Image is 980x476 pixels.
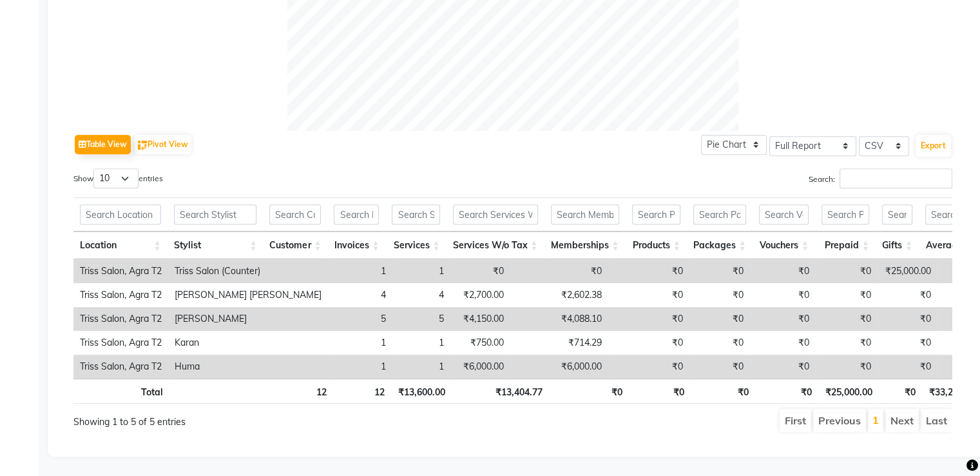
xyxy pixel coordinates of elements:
input: Search Memberships [551,204,619,224]
td: Karan [168,331,328,355]
label: Show entries [73,168,163,188]
th: Services W/o Tax: activate to sort column ascending [447,232,544,259]
label: Search: [809,168,952,188]
td: ₹0 [750,355,816,379]
button: Pivot View [135,135,191,154]
th: Location: activate to sort column ascending [73,232,168,259]
td: [PERSON_NAME] [PERSON_NAME] [168,283,328,307]
th: Packages: activate to sort column ascending [687,232,753,259]
td: ₹0 [689,259,750,283]
td: ₹25,000.00 [878,259,937,283]
th: Stylist: activate to sort column ascending [168,232,264,259]
td: ₹0 [689,355,750,379]
td: ₹0 [608,259,689,283]
td: ₹6,000.00 [450,355,510,379]
td: 1 [392,355,450,379]
td: ₹0 [608,307,689,331]
th: Memberships: activate to sort column ascending [544,232,626,259]
td: ₹0 [816,355,878,379]
td: ₹0 [750,259,816,283]
img: pivot.png [138,141,148,150]
td: Huma [168,355,328,379]
input: Search Location [80,204,161,224]
input: Search Prepaid [821,204,869,224]
input: Search Vouchers [759,204,809,224]
input: Search Packages [693,204,746,224]
td: ₹0 [510,259,608,283]
th: Customer: activate to sort column ascending [263,232,327,259]
div: Showing 1 to 5 of 5 entries [73,408,428,429]
td: 4 [392,283,450,307]
td: ₹2,602.38 [510,283,608,307]
input: Search Stylist [174,204,257,224]
td: Triss Salon, Agra T2 [73,307,168,331]
th: ₹13,600.00 [391,379,452,404]
td: ₹0 [878,283,937,307]
th: 12 [269,379,333,404]
td: Triss Salon, Agra T2 [73,331,168,355]
input: Search Products [632,204,680,224]
td: 1 [328,259,392,283]
th: Invoices: activate to sort column ascending [327,232,385,259]
td: ₹4,150.00 [450,307,510,331]
td: ₹0 [750,307,816,331]
th: ₹0 [629,379,690,404]
td: 4 [328,283,392,307]
input: Search: [840,168,952,188]
input: Search Services [392,204,439,224]
th: ₹0 [549,379,629,404]
td: ₹0 [816,331,878,355]
td: ₹0 [750,283,816,307]
th: ₹25,000.00 [818,379,878,404]
th: ₹0 [755,379,818,404]
td: ₹0 [750,331,816,355]
td: Triss Salon (Counter) [168,259,328,283]
td: ₹0 [816,307,878,331]
td: Triss Salon, Agra T2 [73,355,168,379]
td: ₹750.00 [450,331,510,355]
td: ₹0 [608,283,689,307]
input: Search Services W/o Tax [453,204,538,224]
th: ₹0 [691,379,756,404]
td: 5 [392,307,450,331]
td: ₹0 [878,307,937,331]
td: ₹0 [878,331,937,355]
th: Gifts: activate to sort column ascending [876,232,919,259]
input: Search Gifts [882,204,912,224]
td: ₹2,700.00 [450,283,510,307]
td: Triss Salon, Agra T2 [73,283,168,307]
td: ₹6,000.00 [510,355,608,379]
th: ₹0 [879,379,922,404]
td: ₹4,088.10 [510,307,608,331]
td: Triss Salon, Agra T2 [73,259,168,283]
input: Search Invoices [334,204,379,224]
td: 1 [328,355,392,379]
td: [PERSON_NAME] [168,307,328,331]
th: Prepaid: activate to sort column ascending [815,232,876,259]
th: Products: activate to sort column ascending [626,232,687,259]
td: ₹0 [816,259,878,283]
td: 1 [392,259,450,283]
td: ₹0 [608,355,689,379]
td: 5 [328,307,392,331]
th: Vouchers: activate to sort column ascending [753,232,815,259]
td: ₹0 [689,283,750,307]
th: 12 [333,379,391,404]
a: 1 [872,413,879,426]
button: Export [916,135,951,157]
th: Total [73,379,169,404]
th: ₹13,404.77 [452,379,548,404]
select: Showentries [93,168,139,188]
td: ₹0 [816,283,878,307]
th: Services: activate to sort column ascending [385,232,446,259]
button: Table View [75,135,131,154]
td: ₹0 [450,259,510,283]
td: ₹0 [608,331,689,355]
input: Search Average [925,204,973,224]
td: ₹0 [689,307,750,331]
td: ₹714.29 [510,331,608,355]
input: Search Customer [269,204,321,224]
td: ₹0 [878,355,937,379]
td: ₹0 [689,331,750,355]
td: 1 [328,331,392,355]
